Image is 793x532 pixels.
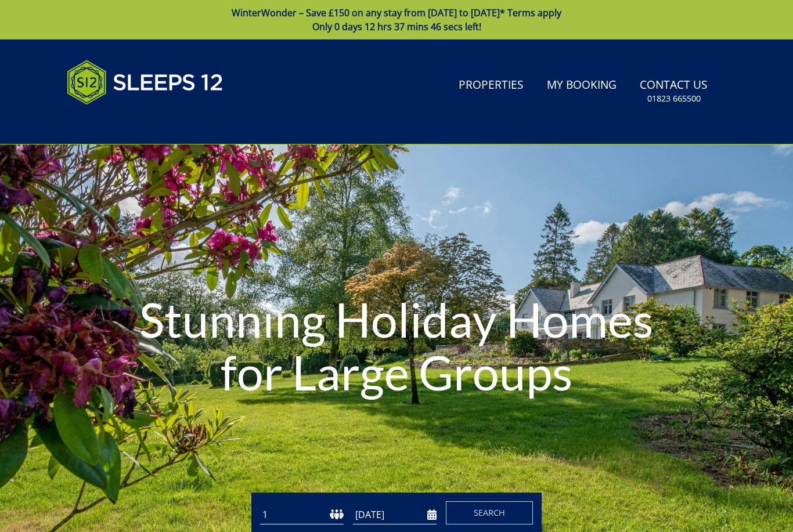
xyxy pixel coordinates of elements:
[542,73,621,99] a: My Booking
[446,501,533,524] button: Search
[353,505,437,524] input: Arrival Date
[635,73,712,110] a: Contact Us01823 665500
[61,118,183,128] iframe: Customer reviews powered by Trustpilot
[454,73,528,99] a: Properties
[119,270,674,421] h1: Stunning Holiday Homes for Large Groups
[312,20,481,33] span: Only 0 days 12 hrs 37 mins 46 secs left!
[474,507,505,518] span: Search
[647,93,701,104] small: 01823 665500
[67,53,224,111] img: Sleeps 12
